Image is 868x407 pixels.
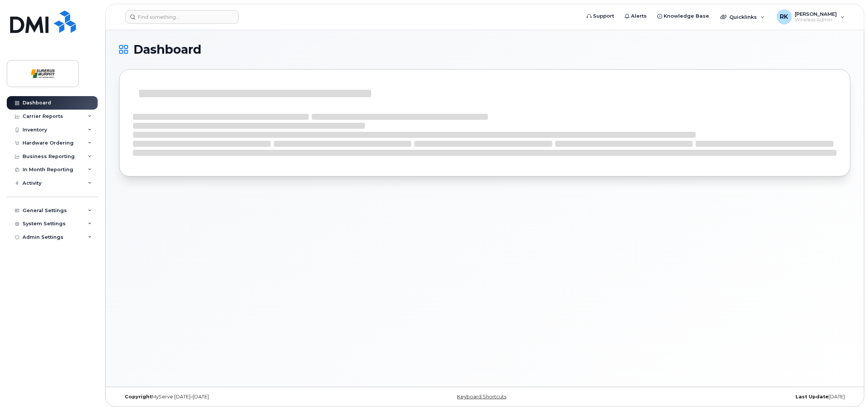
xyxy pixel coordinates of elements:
[796,394,829,399] strong: Last Update
[125,394,152,399] strong: Copyright
[607,394,850,400] div: [DATE]
[457,394,506,399] a: Keyboard Shortcuts
[119,394,363,400] div: MyServe [DATE]–[DATE]
[133,44,201,55] span: Dashboard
